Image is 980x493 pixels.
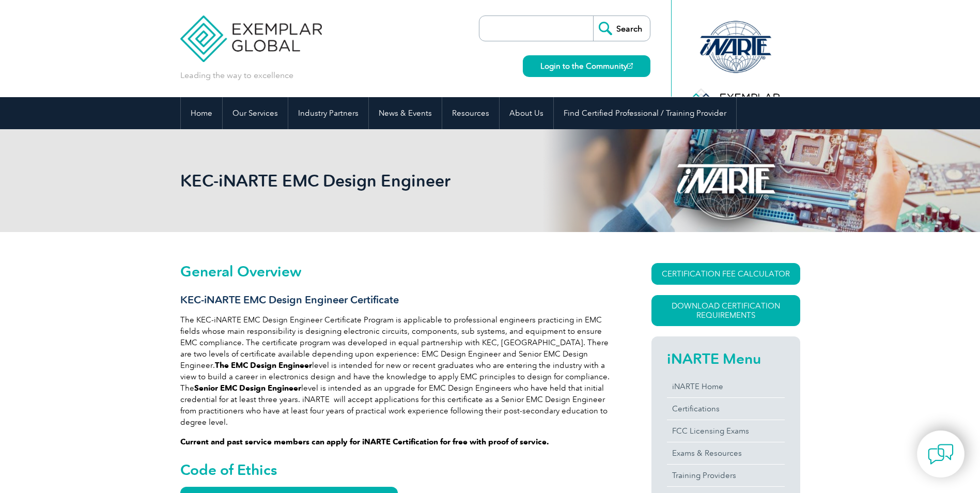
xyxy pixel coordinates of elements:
[667,376,785,397] a: iNARTE Home
[651,295,800,326] a: Download Certification Requirements
[627,63,633,69] img: open_square.png
[667,350,785,367] h2: iNARTE Menu
[369,97,442,129] a: News & Events
[288,97,368,129] a: Industry Partners
[180,437,549,446] strong: Current and past service members can apply for iNARTE Certification for free with proof of service.
[667,442,785,464] a: Exams & Resources
[180,461,614,478] h2: Code of Ethics
[215,361,312,370] strong: The EMC Design Engineer
[442,97,499,129] a: Resources
[651,263,800,285] a: CERTIFICATION FEE CALCULATOR
[667,398,785,420] a: Certifications
[181,97,222,129] a: Home
[554,97,736,129] a: Find Certified Professional / Training Provider
[180,294,614,306] h3: KEC-iNARTE EMC Design Engineer Certificate
[180,70,293,81] p: Leading the way to excellence
[593,16,650,41] input: Search
[223,97,288,129] a: Our Services
[180,171,577,191] h1: KEC-iNARTE EMC Design Engineer
[180,263,614,280] h2: General Overview
[180,314,614,428] p: The KEC-iNARTE EMC Design Engineer Certificate Program is applicable to professional engineers pr...
[500,97,553,129] a: About Us
[523,55,650,77] a: Login to the Community
[928,441,954,467] img: contact-chat.png
[667,420,785,442] a: FCC Licensing Exams
[194,383,301,393] strong: Senior EMC Design Engineer
[667,465,785,486] a: Training Providers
